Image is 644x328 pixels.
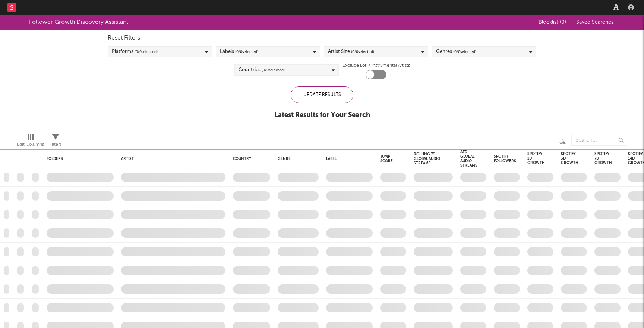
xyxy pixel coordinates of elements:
div: Jump Score [380,154,395,163]
div: Labels [220,47,258,56]
div: Edit Columns [17,131,44,152]
div: Genres [436,47,476,56]
div: Platforms [112,47,158,56]
div: Artist [121,157,222,161]
div: Filters [50,131,61,152]
span: ( 0 / 0 selected) [235,47,258,56]
div: ATD Global Audio Streams [460,150,477,168]
div: Edit Columns [17,140,44,149]
button: Saved Searches [574,19,615,25]
div: Countries [239,66,285,75]
div: Spotify 1D Growth [527,152,545,165]
input: Search... [571,135,627,146]
div: Country [233,157,266,161]
span: ( 0 / 0 selected) [135,47,158,56]
div: Latest Results for Your Search [274,111,370,120]
span: ( 0 / 0 selected) [453,47,476,56]
div: Spotify 7D Growth [594,152,612,165]
span: Blocklist [539,20,566,25]
div: Filters [50,140,61,149]
div: Artist Size [328,47,374,56]
div: Genre [278,157,315,161]
div: Label [326,157,369,161]
div: Follower Growth Discovery Assistant [29,18,128,27]
div: Folders [47,157,102,161]
span: Saved Searches [576,20,615,25]
div: Spotify Followers [494,154,516,163]
div: Spotify 3D Growth [561,152,578,165]
span: ( 0 / 0 selected) [262,66,285,75]
label: Exclude Lofi / Instrumental Artists [342,61,410,70]
div: Update Results [291,86,353,103]
div: Reset Filters [108,34,536,42]
div: Rolling 7D Global Audio Streams [414,152,442,165]
span: ( 0 / 0 selected) [351,47,374,56]
span: ( 0 ) [560,20,566,25]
